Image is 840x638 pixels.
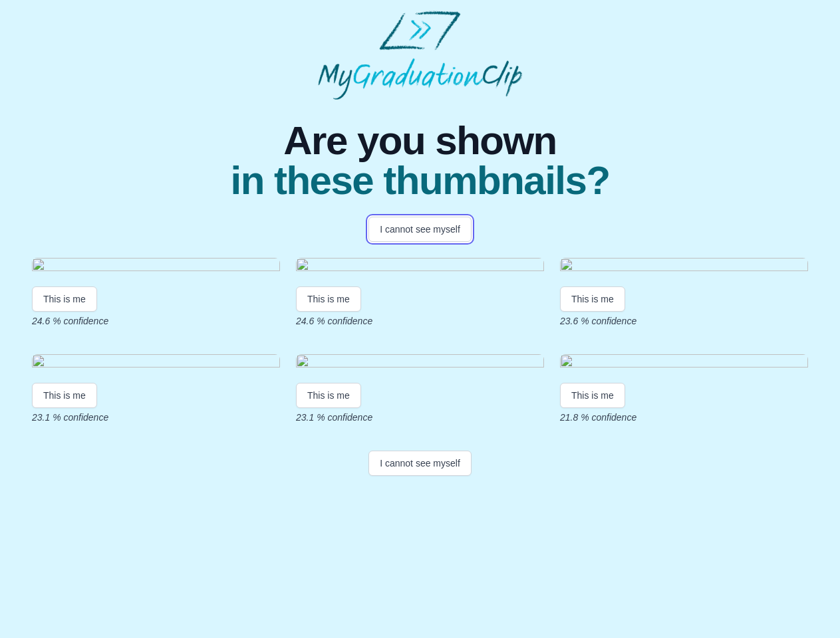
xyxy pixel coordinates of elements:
[296,354,544,372] img: 8c90bf72a8e4a711535b764e75b8a99f97716f71.gif
[560,411,808,424] p: 21.8 % confidence
[230,121,609,161] span: Are you shown
[32,286,97,312] button: This is me
[296,411,544,424] p: 23.1 % confidence
[296,383,361,408] button: This is me
[560,258,808,276] img: 21aef7839c06d4532269f70c6588ea4aa2c4a22a.gif
[318,11,523,100] img: MyGraduationClip
[32,258,280,276] img: efb8661ddc6727507435313d6ebef4306683c4f1.gif
[296,314,544,328] p: 24.6 % confidence
[296,286,361,312] button: This is me
[560,286,625,312] button: This is me
[32,411,280,424] p: 23.1 % confidence
[368,451,472,476] button: I cannot see myself
[560,354,808,372] img: 5c0962f357c8f8f9de3b67c38c81e54858df7aea.gif
[32,383,97,408] button: This is me
[230,161,609,201] span: in these thumbnails?
[32,314,280,328] p: 24.6 % confidence
[560,383,625,408] button: This is me
[368,217,472,242] button: I cannot see myself
[560,314,808,328] p: 23.6 % confidence
[32,354,280,372] img: bc034111630a9e17799ea5a4576fb981961ded23.gif
[296,258,544,276] img: 7744cac17ae05ba4f4acbc114a88318491e40670.gif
